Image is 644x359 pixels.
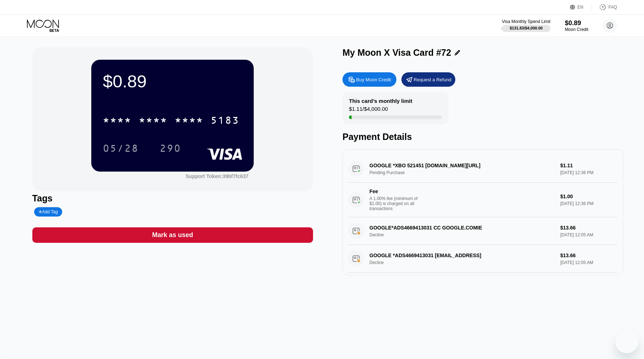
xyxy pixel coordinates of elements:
div: Buy Moon Credit [342,72,396,87]
div: This card’s monthly limit [349,98,412,104]
div: $0.89Moon Credit [565,19,588,32]
div: 290 [154,139,187,157]
div: $0.89 [565,19,588,27]
div: Moon Credit [565,27,588,32]
div: Buy Moon Credit [356,77,391,83]
div: 05/28 [97,139,144,157]
div: Support Token: 39bf7fc637 [186,173,249,179]
div: 290 [160,144,181,155]
div: FAQ [608,5,617,10]
div: Tags [32,193,313,204]
div: A 1.00% fee (minimum of $1.00) is charged on all transactions [369,196,423,211]
div: FeeA 1.00% fee (minimum of $1.00) is charged on all transactions$1.00[DATE] 12:36 PM [348,183,617,217]
div: Mark as used [152,231,193,239]
div: EN [578,5,584,10]
div: Request a Refund [414,77,451,83]
div: $0.89 [103,71,242,91]
div: Fee [369,188,420,194]
div: Request a Refund [401,72,455,87]
div: $1.11 / $4,000.00 [349,106,388,115]
div: Visa Monthly Spend Limit [502,19,550,24]
div: Visa Monthly Spend Limit$131.83/$4,000.00 [502,19,550,32]
div: FAQ [592,4,617,11]
iframe: Кнопка, открывающая окно обмена сообщениями; идет разговор [615,330,638,353]
div: EN [570,4,592,11]
div: Payment Details [342,132,623,142]
div: 5183 [211,115,239,127]
div: 05/28 [103,144,139,155]
div: $131.83 / $4,000.00 [510,26,543,30]
div: My Moon X Visa Card #72 [342,47,451,58]
div: [DATE] 12:36 PM [560,201,617,206]
div: Support Token:39bf7fc637 [186,173,249,179]
div: $1.00 [560,194,617,199]
div: Add Tag [38,209,58,214]
div: Mark as used [32,227,313,243]
div: Add Tag [34,207,62,217]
